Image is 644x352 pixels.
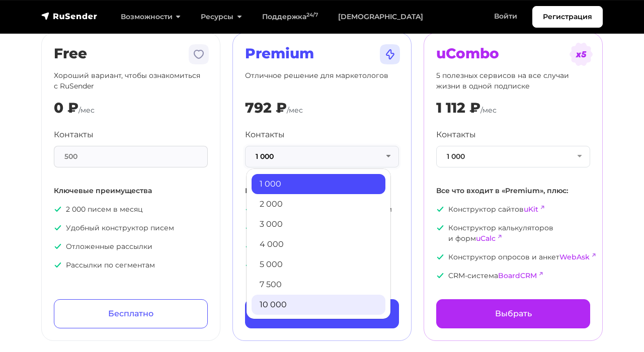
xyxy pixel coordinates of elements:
[252,275,385,295] a: 7 500
[328,7,433,27] a: [DEMOGRAPHIC_DATA]
[54,299,208,328] a: Бесплатно
[54,224,62,232] img: icon-ok.svg
[54,242,62,250] img: icon-ok.svg
[252,315,385,335] a: 13 000
[436,100,480,117] div: 1 112 ₽
[252,234,385,254] a: 4 000
[245,223,399,233] p: Приоритетная поддержка
[252,174,385,194] a: 1 000
[54,70,208,92] p: Хороший вариант, чтобы ознакомиться с RuSender
[476,234,496,243] a: uCalc
[532,6,603,28] a: Регистрация
[378,42,402,66] img: tarif-premium.svg
[436,205,444,213] img: icon-ok.svg
[436,204,590,215] p: Конструктор сайтов
[245,100,287,117] div: 792 ₽
[436,223,590,244] p: Конструктор калькуляторов и форм
[524,205,538,214] a: uKit
[54,261,62,269] img: icon-ok.svg
[436,253,444,261] img: icon-ok.svg
[245,70,399,92] p: Отличное решение для маркетологов
[54,241,208,252] p: Отложенные рассылки
[245,241,399,252] p: Помощь с импортом базы
[436,271,590,281] p: CRM-система
[245,129,285,141] label: Контакты
[54,204,208,215] p: 2 000 писем в месяц
[252,7,328,27] a: Поддержка24/7
[498,271,537,280] a: BoardCRM
[245,45,399,62] h2: Premium
[252,295,385,315] a: 10 000
[252,254,385,275] a: 5 000
[54,223,208,233] p: Удобный конструктор писем
[245,260,399,271] p: Приоритетная модерация
[287,106,303,115] span: /мес
[54,100,78,117] div: 0 ₽
[436,70,590,92] p: 5 полезных сервисов на все случаи жизни в одной подписке
[436,146,590,167] button: 1 000
[245,146,399,167] button: 1 000
[436,299,590,328] a: Выбрать
[78,106,95,115] span: /мес
[245,224,253,232] img: icon-ok.svg
[245,299,399,328] a: Выбрать
[436,129,476,141] label: Контакты
[54,186,208,196] p: Ключевые преимущества
[252,194,385,214] a: 2 000
[484,6,527,27] a: Войти
[245,261,253,269] img: icon-ok.svg
[245,204,399,215] p: Неограниченное количество писем
[436,272,444,280] img: icon-ok.svg
[54,205,62,213] img: icon-ok.svg
[245,205,253,213] img: icon-ok.svg
[436,252,590,262] p: Конструктор опросов и анкет
[245,186,399,196] p: Все что входит в «Free», плюс:
[246,168,391,319] ul: 1 000
[54,45,208,62] h2: Free
[436,186,590,196] p: Все что входит в «Premium», плюс:
[41,11,98,21] img: RuSender
[111,7,191,27] a: Возможности
[559,252,590,261] a: WebAsk
[54,129,94,141] label: Контакты
[187,42,211,66] img: tarif-free.svg
[436,224,444,232] img: icon-ok.svg
[191,7,252,27] a: Ресурсы
[245,242,253,250] img: icon-ok.svg
[436,45,590,62] h2: uCombo
[480,106,497,115] span: /мес
[306,12,318,18] sup: 24/7
[252,214,385,234] a: 3 000
[54,260,208,271] p: Рассылки по сегментам
[569,42,593,66] img: tarif-ucombo.svg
